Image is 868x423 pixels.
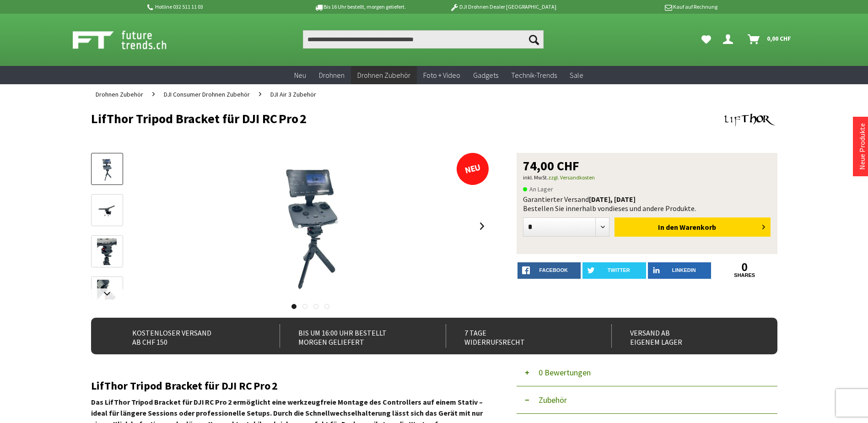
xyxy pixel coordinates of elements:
[91,380,489,392] h2: LifThor Tripod Bracket für DJI RC Pro 2
[523,195,771,213] div: Garantierter Versand Bestellen Sie innerhalb von dieses und andere Produkte.
[857,123,867,170] a: Neue Produkte
[73,28,187,51] img: Shop Futuretrends - zur Startseite wechseln
[548,174,595,181] a: zzgl. Versandkosten
[288,66,313,85] a: Neu
[146,1,289,12] p: Hotline 032 511 11 03
[658,222,678,232] span: In den
[719,30,740,49] a: Dein Konto
[570,70,583,80] span: Sale
[582,262,646,279] a: twitter
[563,66,590,85] a: Sale
[446,325,592,347] div: 7 Tage Widerrufsrecht
[319,70,345,80] span: Drohnen
[518,262,581,279] a: facebook
[611,325,757,347] div: Versand ab eigenem Lager
[294,70,306,80] span: Neu
[96,90,143,98] span: Drohnen Zubehör
[467,66,505,85] a: Gadgets
[351,66,417,85] a: Drohnen Zubehör
[517,386,777,414] button: Zubehör
[679,222,716,232] span: Warenkorb
[523,184,553,195] span: An Lager
[713,272,776,278] a: shares
[97,156,117,183] img: Vorschau: LifThor Tripod Bracket für DJI RC Pro 2
[417,66,467,85] a: Foto + Video
[159,84,254,104] a: DJI Consumer Drohnen Zubehör
[114,325,260,347] div: Kostenloser Versand ab CHF 150
[270,90,316,98] span: DJI Air 3 Zubehör
[164,90,250,98] span: DJI Consumer Drohnen Zubehör
[357,70,410,80] span: Drohnen Zubehör
[266,84,321,104] a: DJI Air 3 Zubehör
[767,31,791,46] span: 0,00 CHF
[697,30,716,49] a: Meine Favoriten
[575,1,717,12] p: Kauf auf Rechnung
[608,267,630,273] span: twitter
[713,262,776,272] a: 0
[280,325,426,347] div: Bis um 16:00 Uhr bestellt Morgen geliefert
[523,172,771,183] p: inkl. MwSt.
[423,70,460,80] span: Foto + Video
[648,262,712,279] a: LinkedIn
[744,30,796,49] a: Warenkorb
[431,1,574,12] p: DJI Drohnen Dealer [GEOGRAPHIC_DATA]
[722,112,777,128] img: Lifthor
[91,84,148,104] a: Drohnen Zubehör
[672,267,696,273] span: LinkedIn
[589,195,636,204] b: [DATE], [DATE]
[473,70,498,80] span: Gadgets
[524,30,544,49] button: Suchen
[523,159,579,172] span: 74,00 CHF
[517,359,777,386] button: 0 Bewertungen
[505,66,563,85] a: Technik-Trends
[289,1,431,12] p: Bis 16 Uhr bestellt, morgen geliefert.
[256,153,366,299] img: LifThor Tripod Bracket für DJI RC Pro 2
[615,217,771,237] button: In den Warenkorb
[313,66,351,85] a: Drohnen
[511,70,557,80] span: Technik-Trends
[539,267,568,273] span: facebook
[91,112,640,125] h1: LifThor Tripod Bracket für DJI RC Pro 2
[303,30,544,49] input: Produkt, Marke, Kategorie, EAN, Artikelnummer…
